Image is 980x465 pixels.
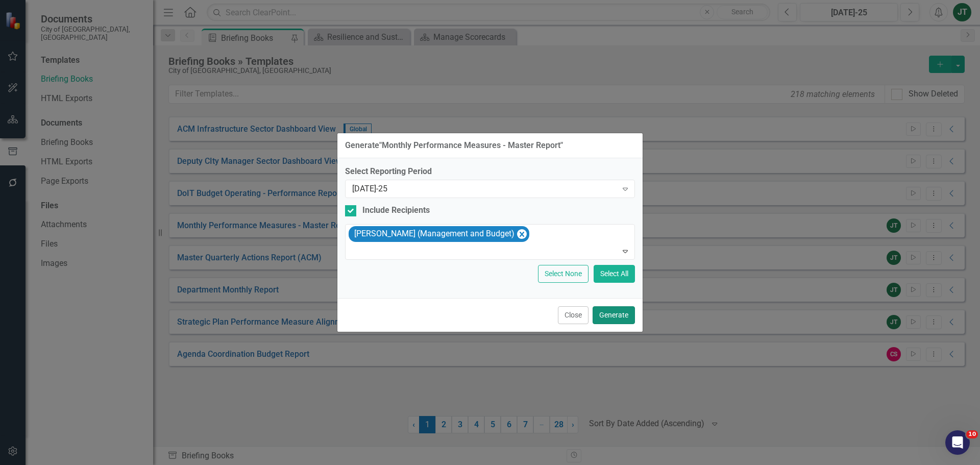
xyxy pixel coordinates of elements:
label: Select Reporting Period [345,166,635,178]
iframe: Intercom live chat [945,430,970,455]
span: 10 [966,430,978,438]
button: Select All [594,265,635,283]
button: Generate [593,306,635,324]
div: [DATE]-25 [352,183,617,195]
div: Remove Jennifer Torres (Management and Budget) [517,229,527,239]
button: Close [558,306,589,324]
div: Include Recipients [362,205,430,216]
div: Generate " Monthly Performance Measures - Master Report " [345,141,563,150]
button: Select None [538,265,589,283]
div: [PERSON_NAME] (Management and Budget) [351,227,516,241]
